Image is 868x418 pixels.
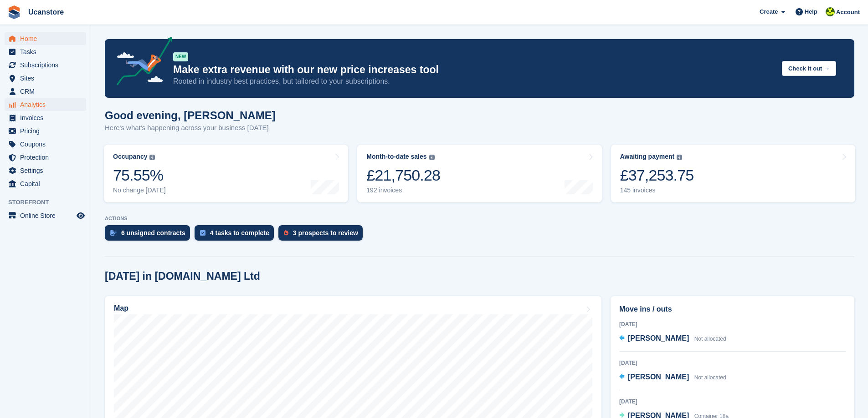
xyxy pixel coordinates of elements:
a: menu [5,45,86,58]
img: John Johns [826,7,835,16]
a: [PERSON_NAME] Not allocated [619,372,726,383]
span: Online Store [20,209,75,222]
span: Capital [20,177,75,190]
a: Preview store [75,210,86,221]
img: price-adjustments-announcement-icon-8257ccfd72463d97f412b2fc003d46551f7dbcb40ab6d574587a9cd5c0d94... [109,37,173,89]
a: menu [5,59,86,71]
div: £37,253.75 [620,166,694,185]
div: Occupancy [113,153,147,161]
a: menu [5,111,86,124]
span: Account [836,8,860,17]
a: 3 prospects to review [278,225,367,245]
span: Settings [20,164,75,177]
a: Month-to-date sales £21,750.28 192 invoices [357,145,601,202]
span: Invoices [20,111,75,124]
div: 6 unsigned contracts [121,229,185,237]
img: task-75834270c22a3079a89374b754ae025e5fb1db73e45f91037f5363f120a921f8.svg [200,230,205,236]
div: Month-to-date sales [366,153,426,161]
span: Analytics [20,98,75,111]
p: Make extra revenue with our new price increases tool [173,63,775,76]
div: No change [DATE] [113,186,166,194]
p: Here's what's happening across your business [DATE] [105,123,276,133]
span: Help [805,7,817,16]
span: Pricing [20,125,75,137]
img: icon-info-grey-7440780725fd019a000dd9b08b2336e03edf1995a4989e88bcd33f0948082b44.svg [677,155,682,160]
div: [DATE] [619,359,846,367]
a: menu [5,32,86,45]
a: menu [5,177,86,190]
div: 3 prospects to review [293,229,358,237]
div: 75.55% [113,166,166,185]
span: Coupons [20,138,75,151]
div: NEW [173,52,188,61]
a: menu [5,138,86,151]
a: menu [5,209,86,222]
img: icon-info-grey-7440780725fd019a000dd9b08b2336e03edf1995a4989e88bcd33f0948082b44.svg [149,155,155,160]
img: contract_signature_icon-13c848040528278c33f63329250d36e43548de30e8caae1d1a13099fd9432cc5.svg [110,230,117,236]
div: 4 tasks to complete [210,229,269,237]
span: Not allocated [694,336,726,342]
h2: Move ins / outs [619,304,846,315]
span: CRM [20,85,75,98]
p: Rooted in industry best practices, but tailored to your subscriptions. [173,76,775,86]
h2: Map [114,304,128,312]
span: Create [760,7,778,16]
a: menu [5,164,86,177]
h2: [DATE] in [DOMAIN_NAME] Ltd [105,270,260,282]
div: £21,750.28 [366,166,440,185]
div: Awaiting payment [620,153,675,161]
span: Protection [20,151,75,164]
div: [DATE] [619,398,846,406]
a: menu [5,151,86,164]
span: Home [20,32,75,45]
span: Not allocated [694,374,726,381]
a: [PERSON_NAME] Not allocated [619,333,726,345]
a: Occupancy 75.55% No change [DATE] [104,145,348,202]
span: [PERSON_NAME] [628,334,689,342]
div: 145 invoices [620,186,694,194]
a: menu [5,125,86,137]
a: 4 tasks to complete [195,225,278,245]
div: [DATE] [619,320,846,328]
img: icon-info-grey-7440780725fd019a000dd9b08b2336e03edf1995a4989e88bcd33f0948082b44.svg [429,155,435,160]
h1: Good evening, [PERSON_NAME] [105,109,276,121]
span: [PERSON_NAME] [628,373,689,381]
span: Storefront [8,198,91,207]
p: ACTIONS [105,216,854,222]
a: Awaiting payment £37,253.75 145 invoices [611,145,855,202]
span: Sites [20,72,75,85]
span: Tasks [20,45,75,58]
img: prospect-51fa495bee0391a8d652442698ab0144808aea92771e9ea1ae160a38d050c398.svg [284,230,288,236]
a: menu [5,85,86,98]
a: Ucanstore [25,5,67,20]
div: 192 invoices [366,186,440,194]
span: Subscriptions [20,59,75,71]
button: Check it out → [782,61,836,76]
a: menu [5,98,86,111]
a: 6 unsigned contracts [105,225,195,245]
a: menu [5,72,86,85]
img: stora-icon-8386f47178a22dfd0bd8f6a31ec36ba5ce8667c1dd55bd0f319d3a0aa187defe.svg [7,5,21,19]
